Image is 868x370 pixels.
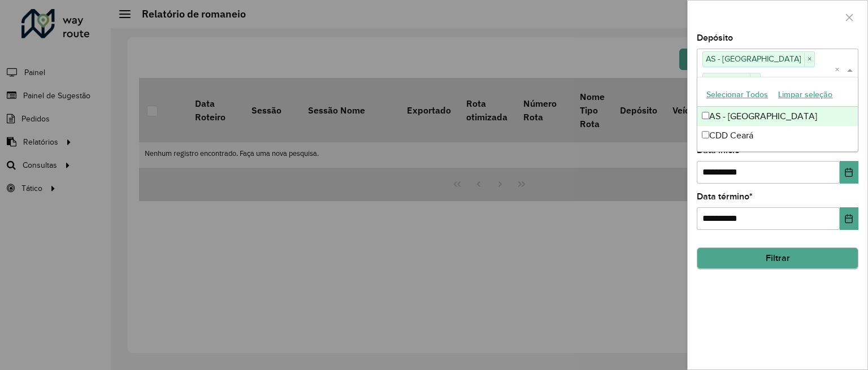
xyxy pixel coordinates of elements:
[697,77,858,152] ng-dropdown-panel: Options list
[697,107,858,126] div: AS - [GEOGRAPHIC_DATA]
[697,31,733,45] label: Depósito
[773,86,837,103] button: Limpar seleção
[697,247,858,269] button: Filtrar
[804,53,814,66] span: ×
[835,63,844,77] span: Clear all
[840,207,858,230] button: Choose Date
[697,126,858,145] div: CDD Ceará
[750,74,760,88] span: ×
[701,86,773,103] button: Selecionar Todos
[703,73,750,87] span: CDD Ceará
[840,161,858,184] button: Choose Date
[697,190,753,203] label: Data término
[703,52,804,66] span: AS - [GEOGRAPHIC_DATA]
